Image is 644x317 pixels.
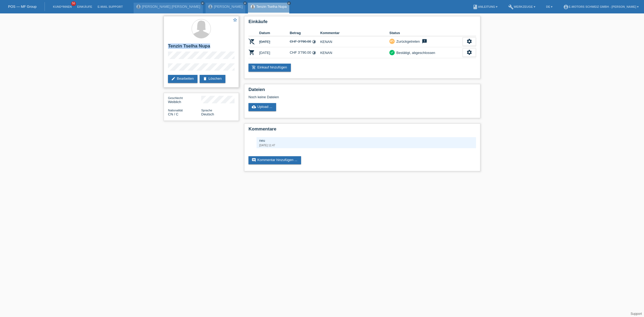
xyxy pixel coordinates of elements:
[248,156,301,164] a: commentKommentar hinzufügen ...
[142,5,200,9] a: [PERSON_NAME] [PERSON_NAME]
[252,65,256,70] i: add_shopping_cart
[168,109,183,112] span: Nationalität
[466,49,472,55] i: settings
[259,36,290,47] td: [DATE]
[470,5,500,8] a: bookAnleitung ▾
[71,1,76,6] span: 56
[259,144,473,147] div: [DATE] 11:47
[259,30,290,36] th: Datum
[561,5,641,8] a: account_circleE-Motors Schweiz GmbH - [PERSON_NAME] ▾
[168,96,201,104] div: Weiblich
[201,1,204,5] a: close
[256,5,287,9] a: Tenzin Tselha Nupa
[214,5,243,9] a: [PERSON_NAME]
[395,50,435,56] div: Bestätigt, abgeschlossen
[508,4,514,10] i: build
[252,105,256,109] i: cloud_upload
[320,36,389,47] td: KENAN
[8,5,36,9] a: POS — MF Group
[95,5,126,8] a: E-Mail Support
[390,50,394,54] i: check
[320,30,389,36] th: Kommentar
[168,112,178,116] span: China / C / 24.03.2015
[288,2,290,5] i: close
[395,39,420,44] div: Zurückgetreten
[248,95,412,99] div: Noch keine Dateien
[201,112,214,116] span: Deutsch
[312,51,316,55] i: Fixe Raten (24 Raten)
[243,1,247,5] a: close
[168,75,197,83] a: editBearbeiten
[259,47,290,58] td: [DATE]
[200,75,225,83] a: deleteLöschen
[171,76,175,81] i: edit
[233,17,237,23] a: star_border
[168,43,235,52] h2: Tenzin Tselha Nupa
[290,30,320,36] th: Betrag
[201,2,204,5] i: close
[248,19,476,27] h2: Einkäufe
[50,5,74,8] a: Kund*innen
[320,47,389,58] td: KENAN
[563,4,569,10] i: account_circle
[421,39,428,44] i: feedback
[389,30,463,36] th: Status
[252,158,256,162] i: comment
[259,139,473,143] div: neu
[631,312,642,316] a: Support
[543,5,555,8] a: DE ▾
[248,87,476,95] h2: Dateien
[287,1,291,5] a: close
[168,96,183,100] span: Geschlecht
[290,36,320,47] td: CHF 3'790.00
[248,103,276,111] a: cloud_uploadUpload ...
[248,126,476,134] h2: Kommentare
[74,5,95,8] a: Einkäufe
[390,39,394,43] i: undo
[203,76,207,81] i: delete
[248,49,255,56] i: POSP00027925
[466,38,472,44] i: settings
[290,47,320,58] td: CHF 3'790.00
[233,17,237,22] i: star_border
[248,38,255,45] i: POSP00027923
[248,64,291,72] a: add_shopping_cartEinkauf hinzufügen
[244,2,246,5] i: close
[506,5,538,8] a: buildWerkzeuge ▾
[473,4,478,10] i: book
[201,109,212,112] span: Sprache
[312,40,316,44] i: Fixe Raten (24 Raten)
